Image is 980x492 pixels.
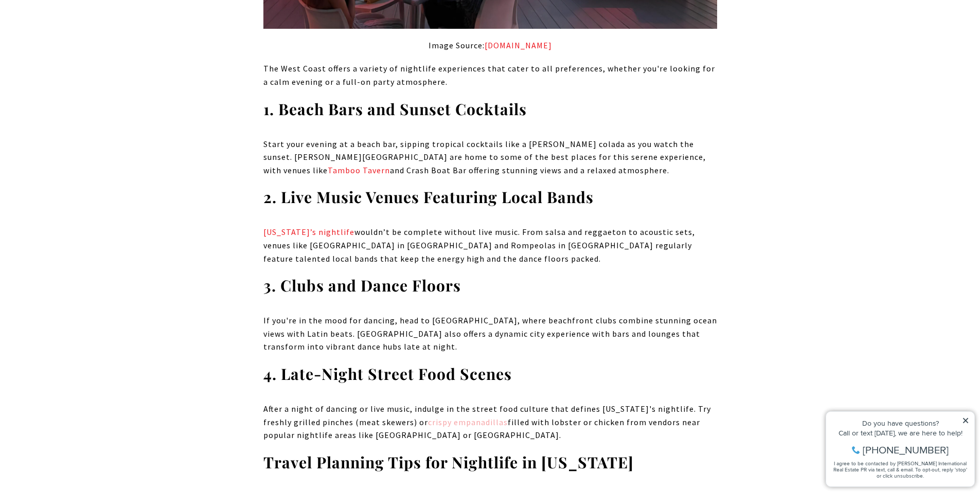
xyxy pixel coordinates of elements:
p: wouldn’t be complete without live music. From salsa and reggaeton to acoustic sets, venues like [... [263,226,717,265]
div: Call or text [DATE], we are here to help! [11,33,149,40]
div: Do you have questions? [11,23,149,30]
p: Start your evening at a beach bar, sipping tropical cocktails like a [PERSON_NAME] colada as you ... [263,138,717,177]
span: I agree to be contacted by [PERSON_NAME] International Real Estate PR via text, call & email. To ... [13,63,147,83]
strong: 4. Late-Night Street Food Scenes [263,363,512,384]
p: The West Coast offers a variety of nightlife experiences that cater to all preferences, whether y... [263,62,717,88]
p: If you're in the mood for dancing, head to [GEOGRAPHIC_DATA], where beachfront clubs combine stun... [263,314,717,354]
strong: 3. Clubs and Dance Floors [263,275,461,296]
span: [PHONE_NUMBER] [42,48,128,59]
a: crispy empanadillas - open in a new tab [428,417,508,427]
p: After a night of dancing or live music, indulge in the street food culture that defines [US_STATE... [263,403,717,442]
a: visittamboo.com - open in a new tab [485,40,552,50]
a: Puerto Rico’s nightlife - open in a new tab [263,227,354,237]
strong: Travel Planning Tips for Nightlife in [US_STATE] [263,452,634,472]
strong: 1. Beach Bars and Sunset Cocktails [263,99,527,119]
a: Tamboo Tavern - open in a new tab [328,165,390,175]
strong: 2. Live Music Venues Featuring Local Bands [263,187,594,207]
p: Image Source: [263,39,717,52]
